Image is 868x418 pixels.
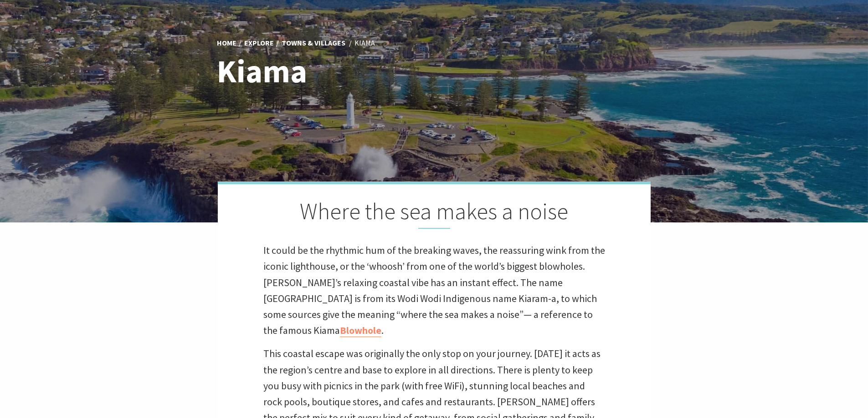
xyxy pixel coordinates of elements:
[244,38,274,48] a: Explore
[340,324,381,337] a: Blowhole
[217,38,236,48] a: Home
[263,198,605,229] h2: Where the sea makes a noise
[217,54,474,89] h1: Kiama
[282,38,345,48] a: Towns & Villages
[263,242,605,338] p: It could be the rhythmic hum of the breaking waves, the reassuring wink from the iconic lighthous...
[354,37,375,49] li: Kiama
